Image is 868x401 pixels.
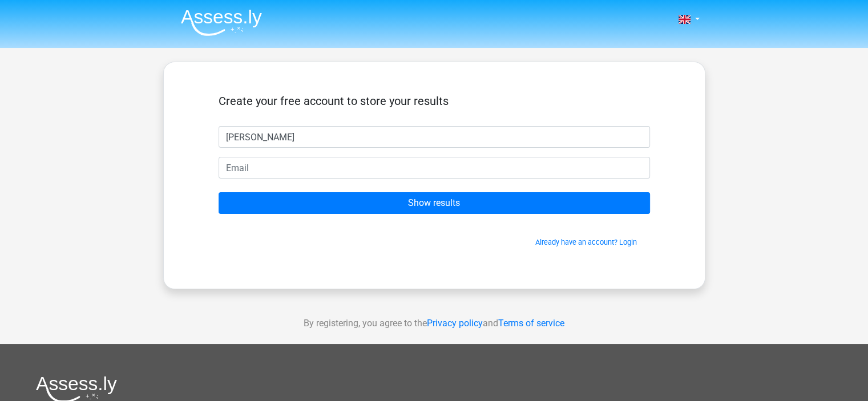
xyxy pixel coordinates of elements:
input: Show results [219,192,650,214]
a: Privacy policy [427,318,483,329]
a: Terms of service [498,318,564,329]
img: Assessly [181,9,262,36]
input: First name [219,126,650,148]
h5: Create your free account to store your results [219,94,650,108]
input: Email [219,157,650,179]
a: Already have an account? Login [535,238,637,246]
